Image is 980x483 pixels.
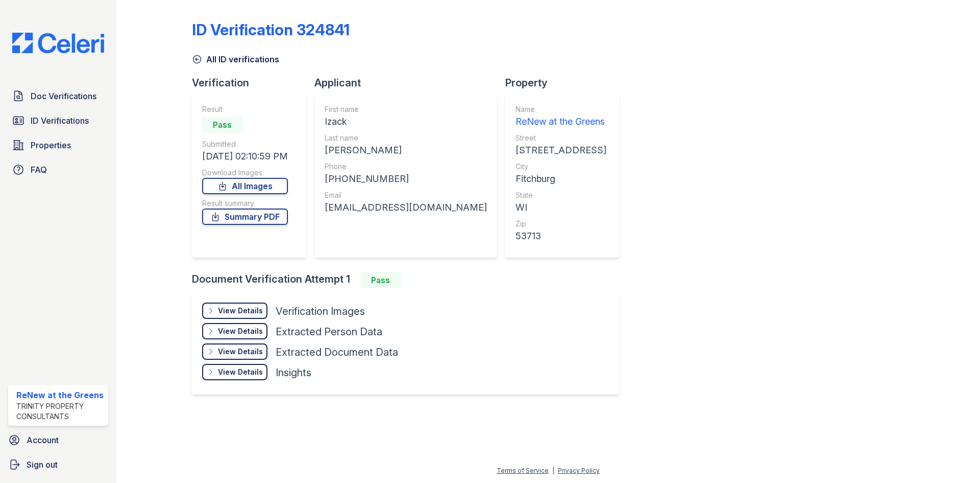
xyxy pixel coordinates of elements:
[202,149,288,164] div: [DATE] 02:10:59 PM
[218,367,263,377] div: View Details
[516,200,606,215] div: WI
[360,272,401,288] div: Pass
[325,104,487,114] div: First name
[516,114,606,129] div: ReNew at the Greens
[27,458,58,471] span: Sign out
[202,168,288,178] div: Download Images
[202,198,288,209] div: Result summary
[192,272,628,288] div: Document Verification Attempt 1
[516,133,606,143] div: Street
[31,114,89,127] span: ID Verifications
[8,110,108,131] a: ID Verifications
[516,219,606,229] div: Zip
[218,326,263,336] div: View Details
[276,325,382,339] div: Extracted Person Data
[4,430,112,450] a: Account
[8,86,108,106] a: Doc Verifications
[325,200,487,215] div: [EMAIL_ADDRESS][DOMAIN_NAME]
[516,172,606,186] div: Fitchburg
[8,159,108,180] a: FAQ
[516,104,606,129] a: Name ReNew at the Greens
[276,345,398,359] div: Extracted Document Data
[4,33,112,53] img: CE_Logo_Blue-a8612792a0a2168367f1c8372b55b34899dd931a85d93a1a3d3e32e68fde9ad4.png
[202,117,243,133] div: Pass
[16,401,104,422] div: Trinity Property Consultants
[516,190,606,200] div: State
[516,143,606,157] div: [STREET_ADDRESS]
[325,172,487,186] div: [PHONE_NUMBER]
[27,434,59,446] span: Account
[16,389,104,401] div: ReNew at the Greens
[516,229,606,243] div: 53713
[31,139,71,151] span: Properties
[192,20,350,39] div: ID Verification 324841
[552,467,554,474] div: |
[505,76,628,90] div: Property
[325,190,487,200] div: Email
[497,467,549,474] a: Terms of Service
[325,133,487,143] div: Last name
[325,114,487,129] div: Izack
[192,76,314,90] div: Verification
[31,164,47,176] span: FAQ
[202,178,288,194] a: All Images
[218,347,263,357] div: View Details
[516,104,606,114] div: Name
[516,162,606,172] div: City
[8,135,108,155] a: Properties
[314,76,505,90] div: Applicant
[4,454,112,475] a: Sign out
[192,53,279,65] a: All ID verifications
[937,442,970,473] iframe: chat widget
[558,467,600,474] a: Privacy Policy
[202,209,288,225] a: Summary PDF
[325,143,487,157] div: [PERSON_NAME]
[276,304,365,318] div: Verification Images
[218,306,263,316] div: View Details
[276,365,311,380] div: Insights
[325,162,487,172] div: Phone
[202,139,288,149] div: Submitted
[31,90,96,102] span: Doc Verifications
[202,104,288,114] div: Result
